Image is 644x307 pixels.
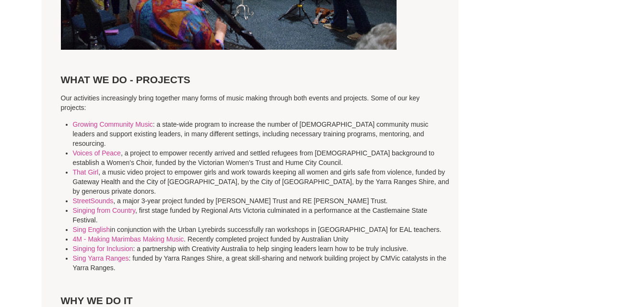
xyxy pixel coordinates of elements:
[73,235,184,243] a: 4M - Making Marimbas Making Music
[61,74,440,86] h3: WHAT WE DO - PROJECTS
[73,196,452,206] li: , a major 3-year project funded by [PERSON_NAME] Trust and RE [PERSON_NAME] Trust.
[73,121,153,128] a: Growing Community Music
[73,245,133,252] a: Singing for Inclusion
[73,253,452,273] li: : funded by Yarra Ranges Shire, a great skill-sharing and network building project by CMVic catal...
[73,254,129,262] a: Sing Yarra Ranges
[73,149,121,157] a: Voices of Peace
[61,295,440,307] h3: WHY WE DO IT
[73,225,452,234] li: in conjunction with the Urban Lyrebirds successfully ran workshops in [GEOGRAPHIC_DATA] for EAL t...
[73,197,114,205] a: StreetSounds
[73,226,110,233] a: Sing English
[73,206,452,225] li: , first stage funded by Regional Arts Victoria culminated in a performance at the Castlemaine Sta...
[73,207,135,214] a: Singing from Country
[73,148,452,167] li: , a project to empower recently arrived and settled refugees from [DEMOGRAPHIC_DATA] background t...
[61,93,440,112] p: Our activities increasingly bring together many forms of music making through both events and pro...
[73,244,452,253] li: : a partnership with Creativity Australia to help singing leaders learn how to be truly inclusive.
[73,167,452,196] li: , a music video project to empower girls and work towards keeping all women and girls safe from v...
[73,234,452,244] li: . Recently completed project funded by Australian Unity
[73,120,452,148] li: : a state-wide program to increase the number of [DEMOGRAPHIC_DATA] community music leaders and s...
[73,168,99,176] a: That Girl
